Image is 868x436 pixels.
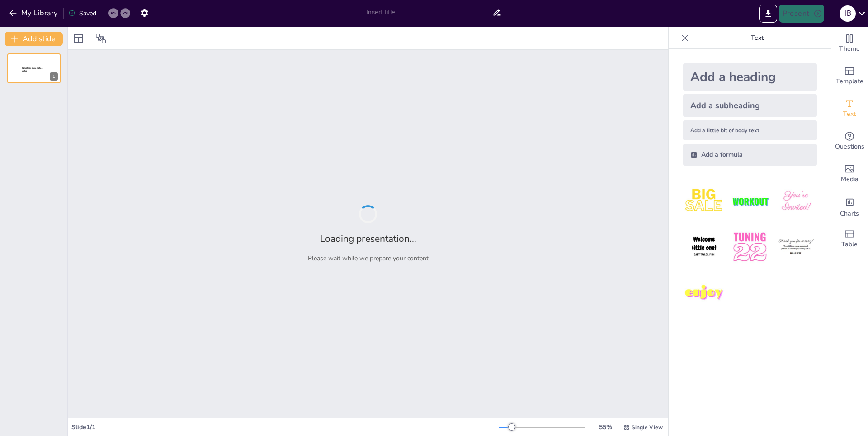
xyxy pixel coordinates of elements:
[831,190,868,223] div: Add charts and graphs
[683,94,817,117] div: Add a subheading
[843,109,856,119] span: Text
[683,272,725,314] img: 7.jpeg
[729,180,771,222] img: 2.jpeg
[831,60,868,92] div: Add ready made slides
[683,144,817,166] div: Add a formula
[840,209,859,219] span: Charts
[594,423,616,431] div: 55 %
[831,92,868,125] div: Add text boxes
[779,5,824,23] button: Present
[692,27,822,49] p: Text
[95,33,106,44] span: Position
[50,72,58,81] div: 1
[683,226,725,268] img: 4.jpeg
[683,180,725,222] img: 1.jpeg
[22,67,42,72] span: Sendsteps presentation editor
[831,125,868,158] div: Get real-time input from your audience
[835,142,864,152] span: Questions
[632,424,663,431] span: Single View
[366,6,492,19] input: Insert title
[831,223,868,255] div: Add a table
[71,31,86,46] div: Layout
[729,226,771,268] img: 5.jpeg
[831,158,868,190] div: Add images, graphics, shapes or video
[775,226,817,268] img: 6.jpeg
[831,27,868,60] div: Change the overall theme
[71,423,499,431] div: Slide 1 / 1
[5,32,63,46] button: Add slide
[836,77,863,86] span: Template
[775,180,817,222] img: 3.jpeg
[759,5,777,23] button: Export to PowerPoint
[683,120,817,140] div: Add a little bit of body text
[841,240,858,249] span: Table
[68,9,96,18] div: Saved
[840,5,856,22] div: i b
[839,44,860,54] span: Theme
[683,63,817,91] div: Add a heading
[840,5,856,23] button: i b
[7,53,61,83] div: 1
[841,174,859,184] span: Media
[7,6,61,20] button: My Library
[320,232,416,245] h2: Loading presentation...
[308,254,429,263] p: Please wait while we prepare your content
